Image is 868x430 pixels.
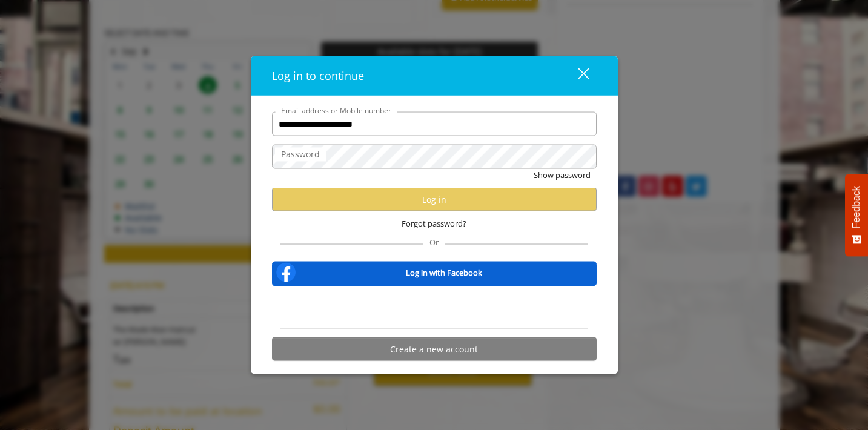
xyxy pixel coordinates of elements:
[406,266,482,279] b: Log in with Facebook
[272,68,364,83] span: Log in to continue
[402,217,466,230] span: Forgot password?
[851,186,862,228] span: Feedback
[373,294,496,321] iframe: Sign in with Google Button
[423,237,445,248] span: Or
[272,145,597,169] input: Password
[845,174,868,256] button: Feedback - Show survey
[564,67,588,85] div: close dialog
[272,337,597,361] button: Create a new account
[272,188,597,211] button: Log in
[274,260,298,285] img: facebook-logo
[534,169,591,182] button: Show password
[275,148,326,161] label: Password
[555,64,597,88] button: close dialog
[272,112,597,136] input: Email address or Mobile number
[275,105,397,116] label: Email address or Mobile number
[379,294,490,321] div: Sign in with Google. Opens in new tab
